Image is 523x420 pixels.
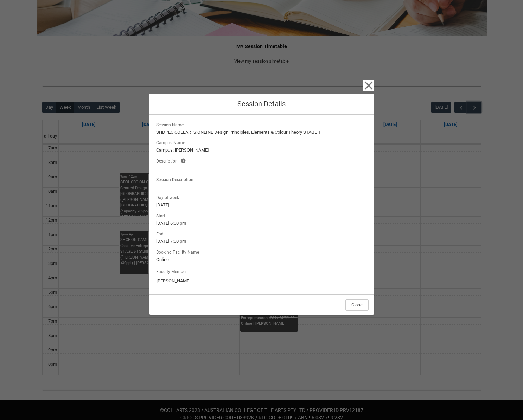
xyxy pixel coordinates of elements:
lightning-formatted-text: [DATE] [156,202,367,209]
lightning-formatted-text: Online [156,256,367,263]
span: Session Details [237,100,286,108]
button: Close [363,80,374,91]
button: Close [345,299,369,311]
span: Session Name [156,120,186,128]
span: Session Description [156,175,196,183]
span: Booking Facility Name [156,248,202,255]
span: Campus Name [156,138,188,146]
span: Description [156,157,180,164]
span: Day of week [156,193,182,201]
label: Faculty Member [156,267,190,275]
lightning-formatted-text: [DATE] 7:00 pm [156,238,367,245]
span: End [156,229,166,237]
lightning-formatted-text: SHDPEC COLLARTS:ONLINE Design Principles, Elements & Colour Theory STAGE 1 [156,129,367,136]
span: Start [156,211,168,219]
lightning-formatted-text: Campus: [PERSON_NAME] [156,147,367,154]
lightning-formatted-text: [DATE] 6:00 pm [156,220,367,227]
